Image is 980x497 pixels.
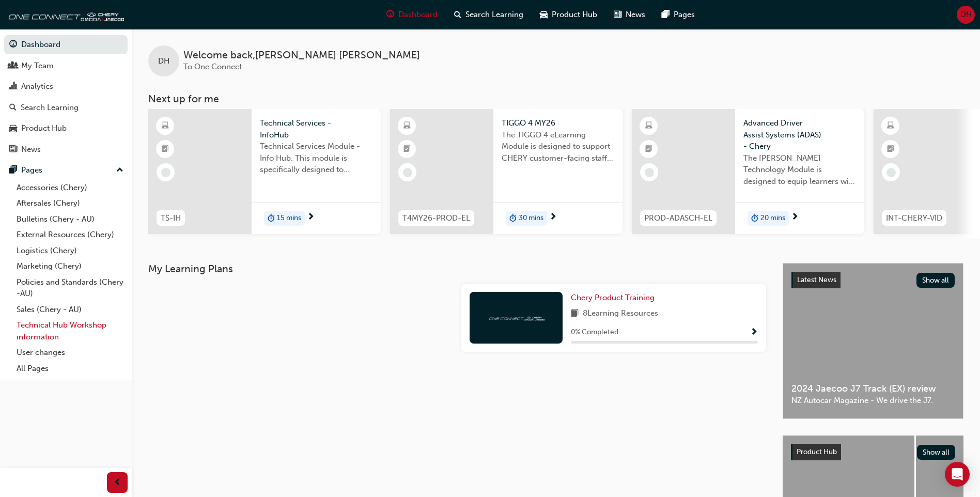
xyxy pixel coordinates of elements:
img: oneconnect [488,313,545,322]
a: My Team [4,56,128,75]
span: DH [960,9,972,21]
span: car-icon [540,8,548,21]
span: 30 mins [519,212,543,224]
span: DH [158,55,169,67]
span: next-icon [549,213,557,222]
button: Show Progress [750,326,758,339]
a: All Pages [12,361,128,377]
a: Dashboard [4,35,128,54]
a: External Resources (Chery) [12,227,128,243]
span: booktick-icon [162,143,169,156]
a: Marketing (Chery) [12,258,128,274]
span: learningRecordVerb_NONE-icon [403,168,412,177]
span: News [626,9,645,21]
button: DH [957,6,975,24]
span: INT-CHERY-VID [886,212,942,224]
div: Product Hub [21,122,67,134]
a: Search Learning [4,98,128,117]
a: pages-iconPages [654,4,703,25]
span: Show Progress [750,328,758,337]
h3: My Learning Plans [148,263,766,275]
div: Search Learning [21,102,79,114]
a: User changes [12,345,128,361]
div: My Team [21,60,54,72]
span: PROD-ADASCH-EL [644,212,712,224]
span: search-icon [454,8,461,21]
span: news-icon [614,8,621,21]
a: Logistics (Chery) [12,243,128,259]
span: news-icon [9,145,17,154]
span: search-icon [9,103,17,113]
a: Policies and Standards (Chery -AU) [12,274,128,302]
span: Product Hub [552,9,597,21]
a: news-iconNews [605,4,654,25]
span: booktick-icon [403,143,411,156]
button: Pages [4,161,128,180]
span: booktick-icon [887,143,894,156]
div: Analytics [21,81,53,92]
span: learningRecordVerb_NONE-icon [645,168,654,177]
span: duration-icon [751,212,758,225]
a: Bulletins (Chery - AU) [12,211,128,227]
span: TS-IH [161,212,181,224]
span: Dashboard [398,9,438,21]
div: News [21,144,41,156]
span: learningResourceType_ELEARNING-icon [403,119,411,133]
a: Product Hub [4,119,128,138]
div: Pages [21,164,42,176]
a: Sales (Chery - AU) [12,302,128,318]
span: pages-icon [662,8,670,21]
span: TIGGO 4 MY26 [502,117,614,129]
span: up-icon [116,164,123,177]
h3: Next up for me [132,93,980,105]
span: next-icon [307,213,315,222]
span: chart-icon [9,82,17,91]
span: learningResourceType_ELEARNING-icon [645,119,652,133]
div: Open Intercom Messenger [945,462,970,487]
a: Accessories (Chery) [12,180,128,196]
span: The TIGGO 4 eLearning Module is designed to support CHERY customer-facing staff with the product ... [502,129,614,164]
span: car-icon [9,124,17,133]
a: search-iconSearch Learning [446,4,532,25]
span: Welcome back , [PERSON_NAME] [PERSON_NAME] [183,50,420,61]
span: duration-icon [509,212,517,225]
span: NZ Autocar Magazine - We drive the J7. [791,395,955,407]
span: book-icon [571,307,579,320]
a: Latest NewsShow all [791,272,955,288]
span: Latest News [797,275,836,284]
span: duration-icon [268,212,275,225]
img: oneconnect [5,4,124,25]
a: News [4,140,128,159]
a: PROD-ADASCH-ELAdvanced Driver Assist Systems (ADAS) - CheryThe [PERSON_NAME] Technology Module is... [632,109,864,234]
span: guage-icon [9,40,17,50]
span: learningRecordVerb_NONE-icon [886,168,896,177]
a: Aftersales (Chery) [12,195,128,211]
a: Chery Product Training [571,292,659,304]
button: DashboardMy TeamAnalyticsSearch LearningProduct HubNews [4,33,128,161]
span: learningRecordVerb_NONE-icon [161,168,170,177]
span: pages-icon [9,166,17,175]
a: TS-IHTechnical Services - InfoHubTechnical Services Module - Info Hub. This module is specificall... [148,109,381,234]
a: Latest NewsShow all2024 Jaecoo J7 Track (EX) reviewNZ Autocar Magazine - We drive the J7. [783,263,963,419]
span: prev-icon [114,476,121,489]
button: Show all [916,273,955,288]
span: Product Hub [797,447,837,456]
span: To One Connect [183,62,242,71]
span: Pages [674,9,695,21]
span: 15 mins [277,212,301,224]
span: guage-icon [386,8,394,21]
span: people-icon [9,61,17,71]
a: guage-iconDashboard [378,4,446,25]
span: learningResourceType_ELEARNING-icon [162,119,169,133]
a: Product HubShow all [791,444,955,460]
span: Technical Services - InfoHub [260,117,372,141]
span: T4MY26-PROD-EL [402,212,470,224]
a: Analytics [4,77,128,96]
a: T4MY26-PROD-ELTIGGO 4 MY26The TIGGO 4 eLearning Module is designed to support CHERY customer-faci... [390,109,623,234]
a: car-iconProduct Hub [532,4,605,25]
a: Technical Hub Workshop information [12,317,128,345]
span: 20 mins [760,212,785,224]
span: Search Learning [465,9,523,21]
span: next-icon [791,213,799,222]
